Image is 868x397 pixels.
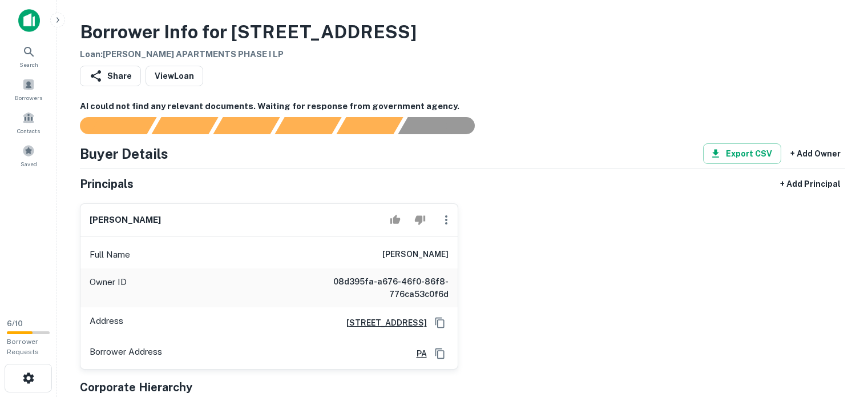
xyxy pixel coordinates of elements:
span: Saved [21,159,37,169]
button: + Add Principal [776,174,845,194]
div: Documents found, AI parsing details... [213,117,280,134]
a: ViewLoan [146,66,203,86]
div: Your request is received and processing... [151,117,218,134]
span: Contacts [17,126,40,135]
span: Borrowers [15,93,42,102]
p: Address [90,314,123,331]
span: 6 / 10 [7,319,23,328]
iframe: Chat Widget [811,306,868,360]
a: PA [407,347,427,360]
button: Share [80,66,141,86]
a: [STREET_ADDRESS] [337,316,427,329]
a: Contacts [3,107,54,138]
button: Export CSV [703,143,781,164]
p: Full Name [90,248,130,262]
p: Owner ID [90,275,127,300]
h6: [PERSON_NAME] [382,248,449,262]
div: Principals found, AI now looking for contact information... [274,117,341,134]
button: Copy Address [431,345,449,362]
button: Copy Address [431,314,449,331]
a: Borrowers [3,74,54,105]
p: Borrower Address [90,345,162,362]
h5: Corporate Hierarchy [80,379,192,396]
button: Accept [385,208,405,231]
h4: Buyer Details [80,143,168,164]
img: capitalize-icon.png [18,9,40,32]
h6: AI could not find any relevant documents. Waiting for response from government agency. [80,100,845,113]
h3: Borrower Info for [STREET_ADDRESS] [80,18,417,46]
a: Saved [3,140,54,171]
a: Search [3,41,54,71]
h6: [PERSON_NAME] [90,214,161,227]
div: AI fulfillment process complete. [398,117,488,134]
button: Reject [410,208,430,231]
h6: 08d395fa-a676-46f0-86f8-776ca53c0f6d [312,275,449,300]
span: Borrower Requests [7,338,39,356]
h6: Loan : [PERSON_NAME] APARTMENTS PHASE I LP [80,48,417,61]
h5: Principals [80,175,134,193]
div: Sending borrower request to AI... [66,117,152,134]
button: + Add Owner [786,143,845,164]
span: Search [19,60,38,69]
div: Principals found, still searching for contact information. This may take time... [336,117,403,134]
